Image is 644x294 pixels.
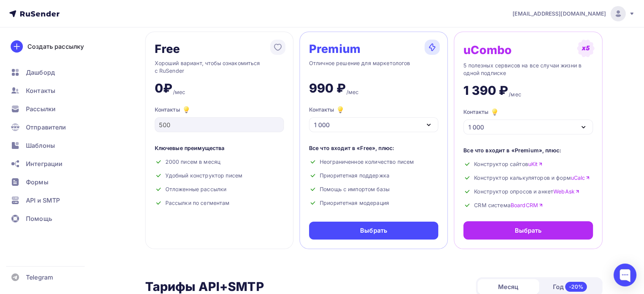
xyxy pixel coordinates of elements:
[528,160,543,168] a: uKit
[26,86,55,95] span: Контакты
[474,201,543,209] span: CRM система
[474,174,590,182] span: Конструктор калькуляторов и форм
[309,158,438,166] div: Неограниченное количество писем
[553,188,580,195] a: WebAsk
[463,107,499,117] div: Контакты
[463,147,593,154] div: Все что входит в «Premium», плюс:
[6,101,97,117] a: Рассылки
[309,43,360,55] div: Premium
[155,185,284,193] div: Отложенные рассылки
[360,226,387,235] div: Выбрать
[474,188,580,195] span: Конструктор опросов и анкет
[514,226,541,235] div: Выбрать
[155,59,284,75] div: Хороший вариант, чтобы ознакомиться с RuSender
[155,105,284,114] div: Контакты
[463,62,593,77] div: 5 полезных сервисов на все случаи жизни в одной подписке
[155,158,284,166] div: 2000 писем в месяц
[6,65,97,80] a: Дашборд
[513,6,635,21] a: [EMAIL_ADDRESS][DOMAIN_NAME]
[26,159,62,168] span: Интеграции
[513,10,606,18] span: [EMAIL_ADDRESS][DOMAIN_NAME]
[155,81,172,96] div: 0₽
[309,172,438,179] div: Приоритетная поддержка
[309,199,438,207] div: Приоритетная модерация
[26,68,55,77] span: Дашборд
[173,88,186,96] div: /мес
[155,144,284,152] div: Ключевые преимущества
[511,201,543,209] a: BoardCRM
[309,59,438,75] div: Отличное решение для маркетологов
[309,105,345,114] div: Контакты
[346,88,359,96] div: /мес
[309,81,346,96] div: 990 ₽
[155,199,284,207] div: Рассылки по сегментам
[474,160,543,168] span: Конструктор сайтов
[463,107,593,134] button: Контакты 1 000
[26,177,48,187] span: Формы
[309,185,438,193] div: Помощь с импортом базы
[6,83,97,98] a: Контакты
[6,174,97,190] a: Формы
[309,105,438,132] button: Контакты 1 000
[26,104,56,113] span: Рассылки
[6,120,97,135] a: Отправители
[509,91,521,98] div: /мес
[314,120,330,129] div: 1 000
[463,83,508,98] div: 1 390 ₽
[565,282,587,292] div: -20%
[27,42,84,51] div: Создать рассылку
[6,138,97,153] a: Шаблоны
[463,44,512,56] div: uCombo
[26,141,55,150] span: Шаблоны
[26,273,53,282] span: Telegram
[26,123,66,132] span: Отправители
[155,43,180,55] div: Free
[26,214,52,223] span: Помощь
[26,196,60,205] span: API и SMTP
[155,172,284,179] div: Удобный конструктор писем
[571,174,590,182] a: uCalc
[309,144,438,152] div: Все что входит в «Free», плюс:
[468,123,484,132] div: 1 000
